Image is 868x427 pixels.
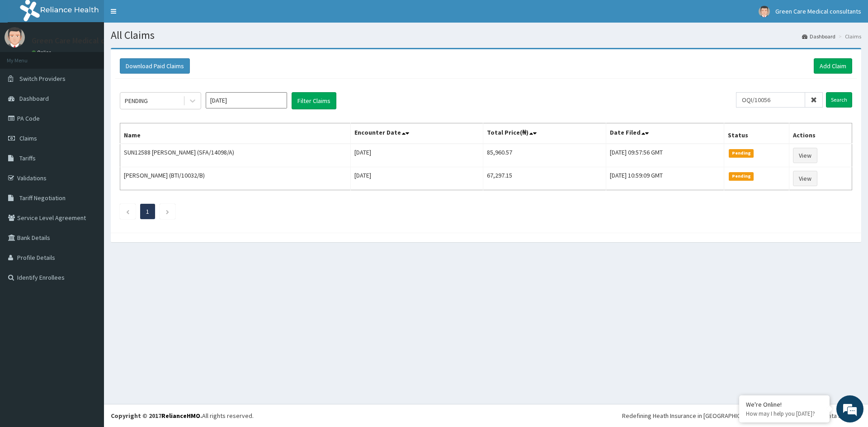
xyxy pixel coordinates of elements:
span: Claims [19,134,37,142]
input: Search [826,92,852,108]
footer: All rights reserved. [104,404,868,427]
input: Select Month and Year [206,92,287,108]
th: Date Filed [606,123,724,144]
a: Next page [165,207,170,216]
a: View [793,171,817,186]
th: Status [724,123,789,144]
div: Redefining Heath Insurance in [GEOGRAPHIC_DATA] using Telemedicine and Data Science! [622,411,861,420]
span: Green Care Medical consultants [775,7,861,15]
span: Tariffs [19,154,36,162]
td: SUN12588 [PERSON_NAME] (SFA/14098/A) [120,144,351,167]
th: Total Price(₦) [483,123,606,144]
td: [DATE] [350,144,483,167]
a: View [793,148,817,163]
a: Add Claim [814,58,852,74]
a: Page 1 is your current page [146,207,149,216]
img: User Image [759,6,770,17]
a: Dashboard [802,33,835,40]
span: Dashboard [19,94,49,103]
th: Encounter Date [350,123,483,144]
a: Online [32,49,53,56]
button: Download Paid Claims [120,58,190,74]
span: Tariff Negotiation [19,194,66,202]
td: [DATE] 09:57:56 GMT [606,144,724,167]
td: [PERSON_NAME] (BTI/10032/B) [120,167,351,190]
p: How may I help you today? [746,410,823,418]
td: 85,960.57 [483,144,606,167]
strong: Copyright © 2017 . [111,412,202,420]
input: Search by HMO ID [736,92,805,108]
th: Name [120,123,351,144]
button: Filter Claims [292,92,336,109]
a: Previous page [126,207,130,216]
h1: All Claims [111,29,861,41]
li: Claims [836,33,861,40]
p: Green Care Medical consultants [32,37,143,45]
span: Pending [729,149,754,157]
div: PENDING [125,96,148,105]
td: [DATE] 10:59:09 GMT [606,167,724,190]
td: [DATE] [350,167,483,190]
td: 67,297.15 [483,167,606,190]
div: We're Online! [746,400,823,408]
a: RelianceHMO [161,412,200,420]
span: Pending [729,172,754,180]
span: Switch Providers [19,75,66,83]
th: Actions [789,123,852,144]
img: User Image [5,27,25,47]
